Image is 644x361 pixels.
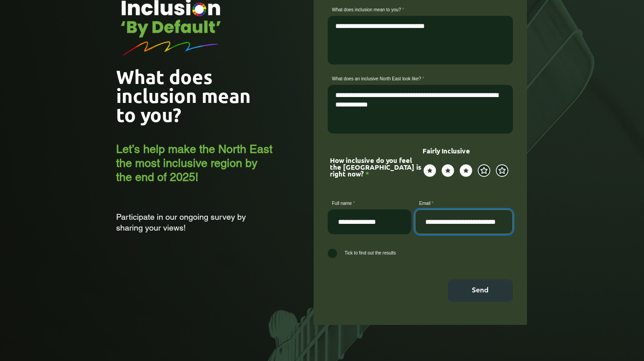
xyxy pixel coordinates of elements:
[345,250,396,255] span: Tick to find out the results
[328,8,513,12] label: What does inclusion mean to you?
[116,143,273,184] span: Let’s help make the North East the most inclusive region by the end of 2025!
[328,77,513,81] label: What does an inclusive North East look like?
[328,201,411,206] label: Full name
[116,212,246,232] span: Participate in our ongoing survey by sharing your views!
[472,285,489,295] span: Send
[448,279,513,302] button: Send
[116,65,251,126] span: What does inclusion mean to you?
[330,157,423,177] div: How inclusive do you feel the [GEOGRAPHIC_DATA] is right now?
[415,201,513,206] label: Email
[423,146,509,156] span: Fairly Inclusive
